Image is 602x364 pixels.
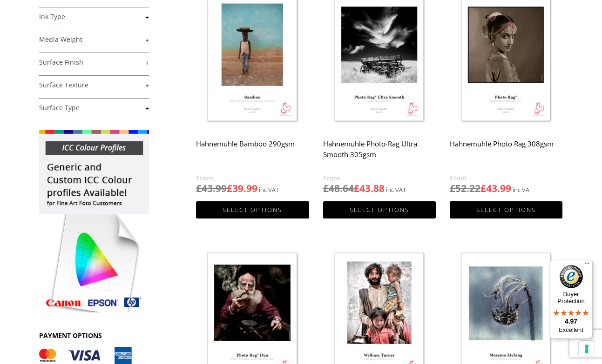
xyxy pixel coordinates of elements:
h2: Hahnemuhle Bamboo 290gsm [196,135,309,172]
span: £ [354,182,359,195]
h4: Surface Texture [39,75,149,94]
a: + [39,13,149,21]
a: + [39,35,149,44]
span: £ [480,182,486,195]
span: 4.97 [565,318,577,325]
a: + [39,104,149,113]
img: promo [39,130,149,312]
p: Buyer Protection [549,291,593,304]
bdi: 43.99 [480,182,511,195]
h2: Hahnemuhle Photo Rag 308gsm [450,135,562,172]
p: Excellent [549,326,593,334]
button: Menu [582,260,593,271]
a: Select options for “Hahnemuhle Bamboo 290gsm” [196,201,309,218]
a: Select options for “Hahnemuhle Photo-Rag Ultra Smooth 305gsm” [323,201,436,218]
button: Your consent preferences for tracking technologies [579,341,595,357]
bdi: 48.64 [323,182,354,195]
h4: Surface Type [39,98,149,117]
span: £ [196,182,202,195]
h4: Media Weight [39,30,149,48]
a: Select options for “Hahnemuhle Photo Rag 308gsm” [450,201,562,218]
h2: Hahnemuhle Photo-Rag Ultra Smooth 305gsm [323,135,436,172]
button: Trusted Shops TrustmarkBuyer Protection4.97Excellent [549,260,593,339]
img: Trusted Shops Trustmark [560,265,583,288]
bdi: 52.22 [450,182,480,195]
h4: Surface Finish [39,53,149,71]
bdi: 43.99 [196,182,227,195]
bdi: 39.99 [227,182,257,195]
span: £ [227,182,232,195]
span: £ [450,182,455,195]
bdi: 43.88 [354,182,385,195]
span: £ [323,182,329,195]
a: + [39,81,149,90]
h4: Ink Type [39,7,149,26]
a: + [39,58,149,67]
h3: PAYMENT OPTIONS [39,331,149,340]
